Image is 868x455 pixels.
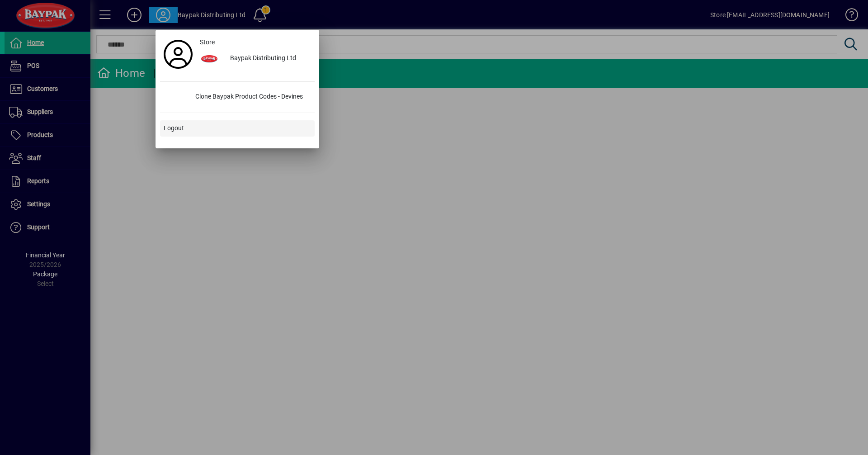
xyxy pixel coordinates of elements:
button: Baypak Distributing Ltd [196,51,315,67]
div: Baypak Distributing Ltd [223,51,315,67]
a: Profile [160,46,196,62]
span: Store [200,38,215,47]
button: Clone Baypak Product Codes - Devines [160,89,315,105]
div: Clone Baypak Product Codes - Devines [188,89,315,105]
span: Logout [164,123,184,133]
a: Store [196,34,315,51]
button: Logout [160,120,315,137]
